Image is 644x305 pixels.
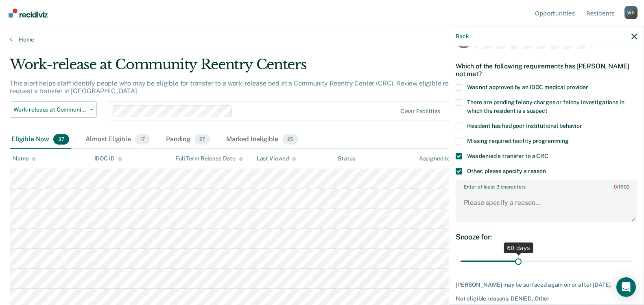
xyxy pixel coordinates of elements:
div: IDOC ID [94,155,122,162]
div: Name [13,155,36,162]
span: 17 [135,134,150,145]
div: Status [338,155,355,162]
img: Recidiviz [9,9,48,18]
div: Assigned to [419,155,457,162]
span: Was not approved by an IDOC medical provider [467,83,588,90]
span: / 1600 [614,184,629,189]
span: 25 [282,134,298,145]
div: Almost Eligible [84,131,151,149]
span: 27 [194,134,210,145]
div: Work-release at Community Reentry Centers [10,56,493,79]
span: Other, please specify a reason [467,167,546,174]
p: This alert helps staff identify people who may be eligible for transfer to a work-release bed at ... [10,79,483,95]
div: 60 days [504,243,533,253]
div: Open Intercom Messenger [616,277,636,297]
div: Eligible Now [10,131,71,149]
button: Profile dropdown button [624,6,637,19]
div: W G [624,6,637,19]
div: Clear facilities [400,108,440,115]
span: 0 [614,184,617,189]
button: Back [456,33,469,39]
span: Missing required facility programming [467,137,569,144]
span: There are pending felony charges or felony investigations in which the resident is a suspect [467,99,624,114]
div: Marked Ineligible [225,131,300,149]
div: Pending [164,131,212,149]
span: Resident has had poor institutional behavior [467,122,582,129]
a: Home [10,36,634,43]
div: Last Viewed [257,155,296,162]
div: [PERSON_NAME] may be surfaced again on or after [DATE]. [456,281,637,288]
div: Snooze for: [456,232,637,241]
div: Which of the following requirements has [PERSON_NAME] not met? [456,55,637,84]
div: Full Term Release Date [175,155,243,162]
label: Enter at least 3 characters [456,180,636,189]
span: 37 [53,134,69,145]
span: Was denied a transfer to a CRC [467,152,548,159]
div: Not eligible reasons: DENIED, Other [456,295,637,302]
span: Work-release at Community Reentry Centers [13,106,87,113]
